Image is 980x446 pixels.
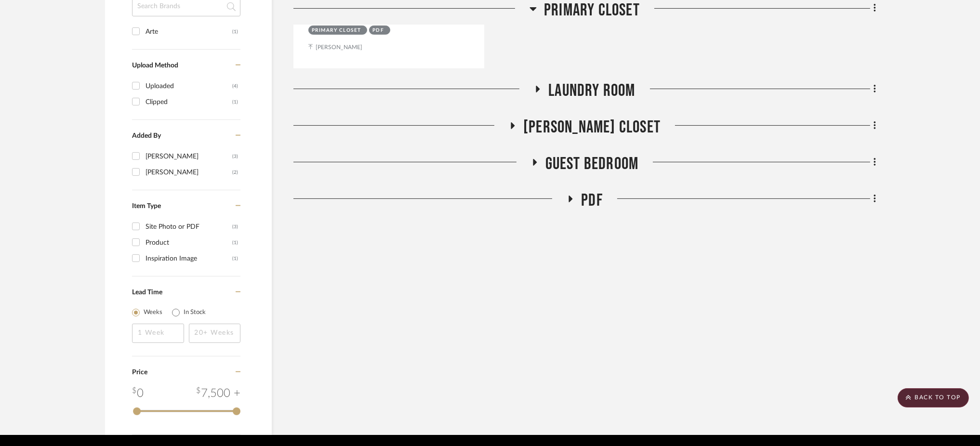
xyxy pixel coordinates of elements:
[132,324,184,343] input: 1 Week
[232,251,238,266] div: (1)
[232,235,238,250] div: (1)
[232,24,238,39] div: (1)
[184,308,206,317] label: In Stock
[189,324,241,343] input: 20+ Weeks
[372,27,384,34] div: PDF
[548,80,635,101] span: Laundry Room
[232,94,238,110] div: (1)
[132,369,147,376] span: Price
[523,117,661,138] span: [PERSON_NAME] Closet
[146,94,232,110] div: Clipped
[132,289,162,296] span: Lead Time
[545,154,639,174] span: Guest Bedroom
[146,251,232,266] div: Inspiration Image
[312,27,361,34] div: Primary Closet
[146,79,232,94] div: Uploaded
[232,79,238,94] div: (4)
[144,308,162,317] label: Weeks
[146,149,232,164] div: [PERSON_NAME]
[132,132,161,139] span: Added By
[146,165,232,180] div: [PERSON_NAME]
[132,203,161,210] span: Item Type
[232,165,238,180] div: (2)
[232,149,238,164] div: (3)
[132,62,178,69] span: Upload Method
[146,235,232,250] div: Product
[146,219,232,235] div: Site Photo or PDF
[132,385,144,402] div: 0
[898,388,969,407] scroll-to-top-button: BACK TO TOP
[146,24,232,39] div: Arte
[196,385,240,402] div: 7,500 +
[232,219,238,235] div: (3)
[581,190,603,211] span: PDF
